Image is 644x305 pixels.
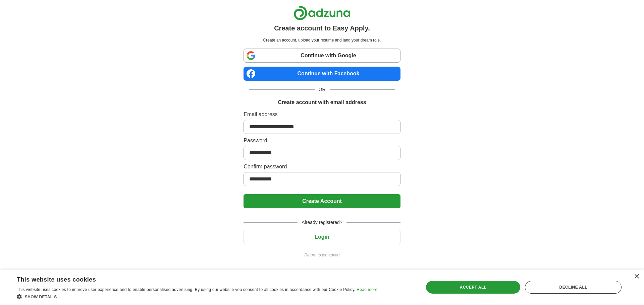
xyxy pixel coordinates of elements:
p: Create an account, upload your resume and land your dream role. [245,37,399,43]
span: Show details [25,295,57,299]
img: Adzuna logo [293,5,351,20]
a: Continue with Facebook [244,67,400,81]
button: Create Account [244,194,400,208]
label: Email address [244,110,400,119]
label: Confirm password [244,163,400,171]
div: Close [634,274,639,279]
div: Show details [17,293,377,300]
div: Accept all [426,281,521,294]
h1: Create account with email address [278,98,366,106]
label: Password [244,137,400,145]
a: Login [244,234,400,240]
button: Login [244,230,400,244]
div: Decline all [525,281,622,294]
a: Return to job advert [244,252,400,258]
a: Read more, opens a new window [357,287,377,292]
div: This website uses cookies [17,274,361,284]
h1: Create account to Easy Apply. [274,23,370,33]
a: Continue with Google [244,49,400,63]
span: This website uses cookies to improve user experience and to enable personalised advertising. By u... [17,287,356,292]
span: OR [315,86,330,93]
span: Already registered? [298,219,346,226]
